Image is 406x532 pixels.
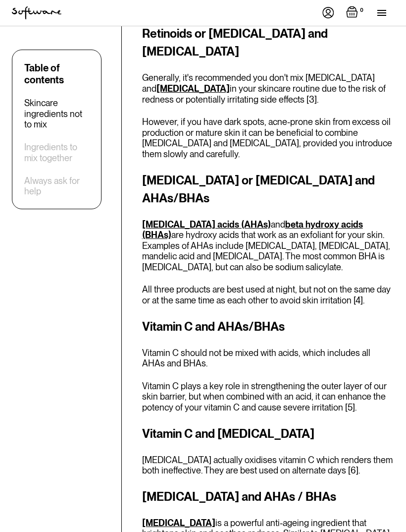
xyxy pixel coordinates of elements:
[142,219,394,273] p: and are hydroxy acids that work as an exfoliant for your skin. Examples of AHAs include [MEDICAL_...
[142,219,363,240] a: beta hydroxy acids (BHAs)
[142,518,215,528] a: [MEDICAL_DATA]
[142,284,394,305] p: All three products are best used at night, but not on the same day or at the same time as each ot...
[142,172,394,207] h3: [MEDICAL_DATA] or [MEDICAL_DATA] and AHAs/BHAs
[156,83,230,94] a: [MEDICAL_DATA]
[142,72,394,105] p: Generally, it's recommended you don't mix [MEDICAL_DATA] and in your skincare routine due to the ...
[24,98,89,130] a: Skincare ingredients not to mix
[24,62,89,86] div: Table of contents
[142,219,271,230] a: [MEDICAL_DATA] acids (AHAs)
[12,6,61,19] a: home
[142,381,394,413] p: Vitamin C plays a key role in strengthening the outer layer of our skin barrier, but when combine...
[24,142,89,163] a: Ingredients to mix together
[358,6,365,15] div: 0
[346,6,365,20] a: Open empty cart
[12,6,61,19] img: Software Logo
[24,176,89,197] a: Always ask for help
[142,455,394,476] p: [MEDICAL_DATA] actually oxidises vitamin C which renders them both ineffective. They are best use...
[142,348,394,369] p: Vitamin C should not be mixed with acids, which includes all AHAs and BHAs.
[142,318,394,336] h3: Vitamin C and AHAs/BHAs
[142,117,394,159] p: However, if you have dark spots, acne-prone skin from excess oil production or mature skin it can...
[142,425,394,443] h3: Vitamin C and [MEDICAL_DATA]
[142,25,394,60] h3: Retinoids or [MEDICAL_DATA] and [MEDICAL_DATA]
[142,488,394,506] h3: [MEDICAL_DATA] and AHAs / BHAs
